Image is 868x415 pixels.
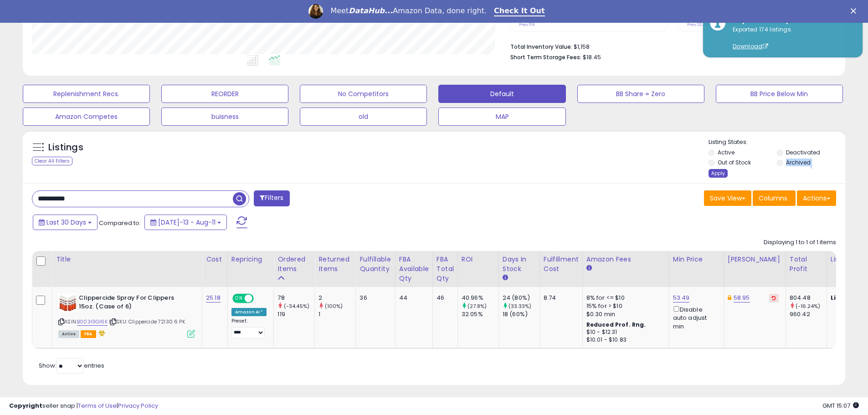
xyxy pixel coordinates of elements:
div: $10.01 - $10.83 [586,336,662,344]
div: 1 [318,310,355,318]
label: Deactivated [786,149,820,156]
button: Filters [254,190,289,206]
a: Terms of Use [78,401,117,410]
div: seller snap | | [9,402,158,410]
span: OFF [252,295,267,302]
div: Displaying 1 to 1 of 1 items [764,238,836,247]
span: Show: entries [39,361,104,370]
small: (-34.45%) [284,302,309,310]
button: No Competitors [300,85,427,103]
button: [DATE]-13 - Aug-11 [144,215,227,230]
span: $18.45 [583,53,601,61]
span: Compared to: [99,219,141,227]
div: 24 (80%) [503,294,539,302]
small: (27.8%) [467,302,487,310]
button: Columns [753,190,796,206]
div: ASIN: [58,294,195,337]
div: 119 [277,310,314,318]
p: Listing States: [709,138,845,147]
button: buisness [161,108,288,126]
span: Columns [759,194,787,203]
img: 51HvoDPU93L._SL40_.jpg [58,294,77,312]
div: 40.96% [462,294,498,302]
div: 44 [399,294,426,302]
button: Amazon Competes [23,108,150,126]
div: 8.74 [544,294,575,302]
button: Actions [797,190,836,206]
div: Amazon AI * [231,308,267,316]
div: Close [851,8,860,14]
span: 2025-09-12 15:07 GMT [822,401,859,410]
div: 32.05% [462,310,498,318]
label: Archived [786,159,811,166]
div: Meet Amazon Data, done right. [330,6,487,15]
div: Disable auto adjust min [673,304,717,331]
div: Title [56,255,198,264]
div: FBA Available Qty [399,255,429,283]
span: All listings currently available for purchase on Amazon [58,330,79,338]
button: Save View [704,190,751,206]
div: 15% for > $10 [586,302,662,310]
div: $0.30 min [586,310,662,318]
button: BB Share = Zero [577,85,704,103]
a: Check It Out [494,6,545,16]
div: Fulfillable Quantity [360,255,391,274]
button: Default [438,85,565,103]
button: BB Price Below Min [716,85,843,103]
div: 2 [318,294,355,302]
div: ROI [462,255,495,264]
div: 8% for <= $10 [586,294,662,302]
button: REORDER [161,85,288,103]
div: Ordered Items [277,255,311,274]
div: 18 (60%) [503,310,539,318]
span: FBA [81,330,96,338]
div: Min Price [673,255,720,264]
button: old [300,108,427,126]
b: Total Inventory Value: [510,43,572,51]
span: ON [233,295,245,302]
small: Days In Stock. [503,274,508,282]
a: 25.18 [206,293,221,302]
button: Last 30 Days [33,215,98,230]
div: [PERSON_NAME] [728,255,782,264]
small: (-16.24%) [796,302,820,310]
b: Reduced Prof. Rng. [586,321,646,328]
label: Out of Stock [718,159,751,166]
div: Amazon Fees [586,255,665,264]
i: DataHub... [349,6,393,15]
li: $1,158 [510,41,829,51]
div: FBA Total Qty [437,255,454,283]
i: hazardous material [96,330,106,336]
b: Short Term Storage Fees: [510,53,581,61]
div: Days In Stock [503,255,536,274]
small: Prev: 32.05% [687,22,711,27]
small: Amazon Fees. [586,264,592,272]
div: Repricing [231,255,270,264]
div: 46 [437,294,451,302]
div: Total Profit [790,255,823,274]
a: Download [733,42,768,50]
div: 804.48 [790,294,827,302]
small: Prev: 119 [519,22,535,27]
div: $10 - $12.31 [586,328,662,336]
div: Cost [206,255,224,264]
a: 53.49 [673,293,690,302]
div: 960.42 [790,310,827,318]
span: [DATE]-13 - Aug-11 [158,218,216,227]
div: Preset: [231,318,267,338]
span: | SKU: Clippercide 72130 6 PK [109,318,185,325]
h5: Listings [48,141,83,154]
div: Fulfillment Cost [544,255,579,274]
label: Active [718,149,734,156]
div: Returned Items [318,255,352,274]
small: (100%) [325,302,343,310]
div: Apply [709,169,728,178]
b: Clippercide Spray For Clippers 15oz. (Case of 6) [79,294,190,313]
div: Clear All Filters [32,157,72,165]
img: Profile image for Georgie [308,4,323,19]
a: B003I9GI6K [77,318,108,326]
small: (33.33%) [508,302,531,310]
div: 78 [277,294,314,302]
div: Exported 174 listings. [726,26,856,51]
button: MAP [438,108,565,126]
